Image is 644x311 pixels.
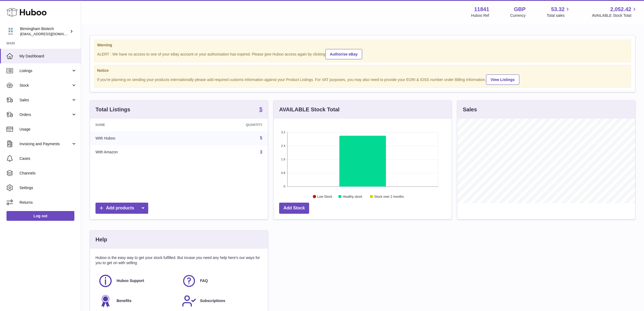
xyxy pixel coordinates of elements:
td: With Amazon [90,145,187,159]
a: FAQ [182,274,260,288]
th: Name [90,119,187,131]
a: Benefits [98,294,176,308]
strong: GBP [514,6,526,13]
a: Add products [95,203,148,214]
span: Subscriptions [200,298,225,303]
div: Huboo Ref [471,13,489,18]
a: 5 [259,106,262,113]
a: Add Stock [279,203,309,214]
a: 5 [260,136,262,140]
span: Benefits [117,298,131,303]
span: AVAILABLE Stock Total [592,13,638,18]
text: 3.2 [281,131,285,134]
span: Total sales [547,13,571,18]
a: Subscriptions [182,294,260,308]
text: 0.8 [281,171,285,174]
span: Channels [19,171,77,176]
text: 0 [283,185,285,188]
span: Usage [19,127,77,132]
text: 2.4 [281,144,285,147]
span: Listings [19,68,71,73]
span: Huboo Support [117,278,144,283]
p: Huboo is the easy way to get your stock fulfilled. But incase you need any help here's our ways f... [95,255,262,265]
span: Stock [19,83,71,88]
span: 53.32 [551,6,564,13]
span: Cases [19,156,77,161]
a: 53.32 Total sales [547,6,571,18]
a: View Listings [486,74,519,85]
span: [EMAIL_ADDRESS][DOMAIN_NAME] [20,32,80,36]
span: FAQ [200,278,208,283]
a: Huboo Support [98,274,176,288]
h3: Help [95,236,107,243]
a: 3 [260,150,262,154]
div: Currency [510,13,526,18]
a: 2,052.42 AVAILABLE Stock Total [592,6,638,18]
text: Stock over 2 months [374,195,404,199]
text: Healthy stock [343,195,362,199]
text: 1.6 [281,158,285,161]
td: With Huboo [90,131,187,145]
span: Sales [19,98,71,103]
a: Authorise eBay [325,49,362,59]
span: 2,052.42 [610,6,631,13]
th: Quantity [187,119,268,131]
span: Returns [19,200,77,205]
span: Settings [19,185,77,190]
strong: 5 [259,106,262,112]
strong: 11841 [474,6,489,13]
div: Birmingham Biotech [20,26,69,37]
div: If you're planning on sending your products internationally please add required customs informati... [97,74,628,85]
div: ALERT : We have no access to one of your eBay account or your authorisation has expired. Please g... [97,48,628,59]
strong: Warning [97,43,628,48]
text: Low Stock [317,195,332,199]
img: internalAdmin-11841@internal.huboo.com [6,27,15,35]
h3: Total Listings [95,106,130,113]
span: Orders [19,112,71,117]
h3: Sales [463,106,477,113]
h3: AVAILABLE Stock Total [279,106,339,113]
span: Invoicing and Payments [19,141,71,147]
strong: Notice [97,68,628,73]
span: My Dashboard [19,54,77,59]
a: Log out [6,211,74,221]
